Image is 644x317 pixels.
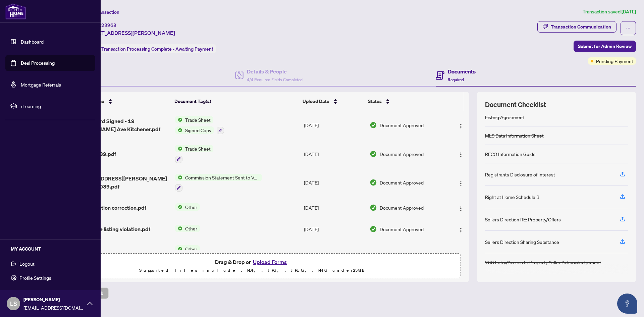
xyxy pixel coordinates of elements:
h5: MY ACCOUNT [11,245,95,253]
img: Status Icon [175,225,182,232]
th: Status [365,92,444,111]
span: [PERSON_NAME] [23,296,84,303]
span: Trade Record Signed - 19 [PERSON_NAME] Ave Kitchener.pdf [72,117,170,133]
img: Document Status [370,150,377,158]
button: Status IconOther [175,203,200,211]
button: Transaction Communication [537,21,616,33]
div: Listing Agreement [485,113,524,121]
div: Transaction Communication [551,21,611,32]
button: Status IconCommission Statement Sent to Vendor [175,174,262,192]
span: [EMAIL_ADDRESS][DOMAIN_NAME] [23,304,84,311]
span: Commission Statement Sent to Vendor [182,174,262,181]
td: [DATE] [301,140,367,168]
button: Status IconTrade Sheet [175,145,213,163]
img: Status Icon [175,203,182,211]
img: Status Icon [175,145,182,152]
span: Transaction Processing Complete - Awaiting Payment [101,46,213,52]
img: Status Icon [175,126,182,134]
span: Other [182,225,200,232]
th: Upload Date [300,92,365,111]
span: [STREET_ADDRESS][PERSON_NAME] [83,29,175,37]
td: [DATE] [301,197,367,218]
span: Document Approved [380,179,424,186]
button: Logo [455,149,466,159]
img: Status Icon [175,174,182,181]
div: MLS Data Information Sheet [485,132,544,139]
span: Pending Payment [596,57,633,65]
div: Registrants Disclosure of Interest [485,171,555,178]
img: logo [5,3,26,19]
span: Listing violation correction.pdf [72,204,146,212]
h4: Documents [448,67,476,75]
button: Open asap [617,294,637,314]
th: Document Tag(s) [172,92,300,111]
span: Signed Copy [182,126,214,134]
p: Supported files include .PDF, .JPG, .JPEG, .PNG under 25 MB [47,266,457,274]
button: Status IconOther [175,245,200,263]
span: Document Checklist [485,100,546,109]
div: Right at Home Schedule B [485,193,539,201]
span: ellipsis [626,26,631,31]
a: Dashboard [21,39,44,45]
span: Document Approved [380,121,424,129]
img: Logo [458,206,464,211]
button: Status IconTrade SheetStatus IconSigned Copy [175,116,224,134]
img: Logo [458,152,464,157]
span: Upload Date [303,98,329,105]
span: Status [368,98,382,105]
h4: Details & People [247,67,303,75]
button: Logo [455,224,466,234]
button: Upload Forms [251,258,289,266]
span: Required [448,77,464,82]
button: Logout [5,258,95,269]
img: Status Icon [175,116,182,123]
span: Document Approved [380,225,424,233]
button: Submit for Admin Review [574,41,636,52]
span: Drag & Drop orUpload FormsSupported files include .PDF, .JPG, .JPEG, .PNG under25MB [43,254,461,278]
td: [DATE] [301,240,367,269]
img: Logo [458,123,464,129]
div: Sellers Direction Sharing Substance [485,238,559,246]
img: Document Status [370,225,377,233]
img: Document Status [370,121,377,129]
span: Document Approved [380,150,424,158]
span: Trade Sheet [182,116,213,123]
div: 208 Entry/Access to Property Seller Acknowledgement [485,259,601,266]
span: Profile Settings [19,272,51,283]
button: Logo [455,202,466,213]
td: [DATE] [301,111,367,140]
button: Profile Settings [5,272,95,283]
img: Logo [458,181,464,186]
span: Drag & Drop or [215,258,289,266]
span: 23968 [101,22,116,28]
article: Transaction saved [DATE] [583,8,636,16]
span: Submit for Admin Review [578,41,632,52]
a: Mortgage Referrals [21,82,61,88]
td: [DATE] [301,218,367,240]
div: Status: [83,44,216,53]
img: Document Status [370,179,377,186]
td: [DATE] [301,168,367,197]
a: Deal Processing [21,60,55,66]
span: Other [182,203,200,211]
div: Sellers Direction RE: Property/Offers [485,216,561,223]
button: Status IconOther [175,225,200,232]
img: Status Icon [175,245,182,253]
span: Cornerstone listing violation.pdf [72,225,150,233]
span: Trade Sheet [182,145,213,152]
span: Other [182,245,200,253]
span: rLearning [21,102,91,110]
span: View Transaction [84,9,119,15]
button: Logo [455,177,466,188]
span: Document Approved [380,204,424,211]
button: Logo [455,120,466,130]
img: Document Status [370,204,377,211]
th: (17) File Name [69,92,172,111]
div: RECO Information Guide [485,150,536,158]
img: Logo [458,227,464,233]
span: 4/4 Required Fields Completed [247,77,303,82]
span: Logout [19,258,35,269]
span: LS [10,299,17,308]
span: [STREET_ADDRESS][PERSON_NAME] - Inv - 2515039.pdf [72,174,170,191]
